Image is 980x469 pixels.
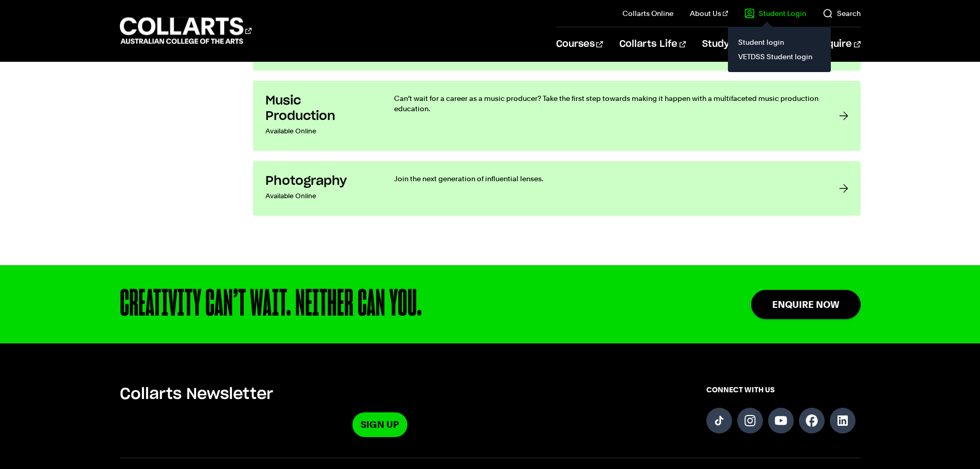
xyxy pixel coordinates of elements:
a: Search [823,8,861,19]
a: Follow us on TikTok [706,408,732,433]
div: Go to homepage [120,16,252,45]
h3: Photography [265,173,373,189]
p: Can’t wait for a career as a music producer? Take the first step towards making it happen with a ... [394,93,818,114]
a: VETDSS Student login [736,49,823,64]
a: Enquire Now [751,290,861,319]
a: Follow us on Instagram [737,408,763,433]
div: CREATIVITY CAN’T WAIT. NEITHER CAN YOU. [120,286,685,323]
span: CONNECT WITH US [706,385,861,395]
a: Enquire [815,27,860,61]
p: Available Online [265,124,373,138]
a: About Us [690,8,728,19]
a: Courses [556,27,603,61]
p: Available Online [265,189,373,203]
a: Study Information [702,27,799,61]
h3: Music Production [265,93,373,124]
a: Student Login [744,8,806,19]
a: Collarts Life [619,27,686,61]
p: Join the next generation of influential lenses. [394,173,818,184]
a: Music Production Available Online Can’t wait for a career as a music producer? Take the first ste... [253,81,861,151]
a: Student login [736,35,823,49]
a: Sign Up [352,412,407,437]
a: Follow us on LinkedIn [830,408,856,433]
a: Collarts Online [622,8,673,19]
a: Follow us on YouTube [768,408,794,433]
h5: Collarts Newsletter [120,385,640,404]
div: Connect with us on social media [706,385,861,437]
a: Follow us on Facebook [799,408,825,433]
a: Photography Available Online Join the next generation of influential lenses. [253,161,861,216]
